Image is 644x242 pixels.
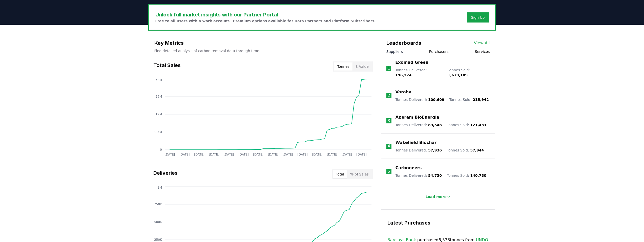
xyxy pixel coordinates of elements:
span: 100,609 [428,98,444,102]
p: Load more [425,194,447,199]
tspan: [DATE] [312,153,322,156]
p: 1 [387,65,390,72]
tspan: [DATE] [282,153,293,156]
tspan: 0 [160,148,162,151]
a: Exomad Green [395,59,428,65]
p: Tonnes Sold : [447,122,486,127]
tspan: 9.5M [154,130,162,134]
p: Tonnes Sold : [448,68,490,78]
p: Tonnes Delivered : [396,97,444,102]
p: Tonnes Delivered : [396,122,442,127]
tspan: 1M [157,186,162,189]
span: 215,942 [473,98,489,102]
p: 3 [388,118,390,124]
p: 2 [388,93,390,99]
span: 57,944 [470,148,484,152]
tspan: [DATE] [223,153,234,156]
h3: Leaderboards [386,39,421,47]
tspan: [DATE] [209,153,219,156]
a: Wakefield Biochar [396,140,437,146]
p: Tonnes Delivered : [396,173,442,178]
p: Tonnes Delivered : [395,68,443,78]
a: Aperam BioEnergia [396,114,439,120]
button: Services [475,49,490,54]
tspan: [DATE] [253,153,263,156]
p: Tonnes Sold : [449,97,489,102]
span: 57,936 [428,148,442,152]
a: Carboneers [396,165,422,171]
tspan: [DATE] [342,153,352,156]
h3: Key Metrics [154,39,372,47]
span: 89,548 [428,123,442,127]
p: Tonnes Sold : [447,173,486,178]
span: 54,730 [428,173,442,178]
tspan: [DATE] [238,153,249,156]
h3: Unlock full market insights with our Partner Portal [155,11,376,18]
button: Tonnes [334,62,352,71]
p: 5 [388,168,390,174]
a: Varaha [396,89,411,95]
tspan: [DATE] [327,153,337,156]
p: Tonnes Sold : [447,148,484,153]
h3: Deliveries [153,169,178,179]
button: % of Sales [347,170,372,178]
button: Load more [421,192,455,202]
tspan: [DATE] [356,153,367,156]
span: 140,780 [470,173,486,178]
button: Suppliers [386,49,403,54]
span: 196,274 [395,73,411,77]
p: Free to all users with a work account. Premium options available for Data Partners and Platform S... [155,18,376,24]
button: Purchasers [429,49,449,54]
tspan: [DATE] [268,153,278,156]
tspan: 500K [154,220,162,224]
h3: Total Sales [153,61,181,72]
p: 4 [388,143,390,149]
tspan: [DATE] [179,153,190,156]
tspan: [DATE] [297,153,308,156]
span: 1,679,189 [448,73,468,77]
tspan: [DATE] [194,153,204,156]
tspan: 750K [154,203,162,206]
button: Sign Up [467,12,489,23]
tspan: 19M [155,113,162,116]
p: Tonnes Delivered : [396,148,442,153]
a: Sign Up [471,15,485,20]
button: Total [333,170,347,178]
tspan: 29M [155,95,162,98]
p: Find detailed analysis of carbon removal data through time. [154,48,372,53]
a: View All [474,40,490,46]
tspan: [DATE] [164,153,175,156]
tspan: 250K [154,238,162,241]
tspan: 38M [155,78,162,82]
span: 121,433 [470,123,486,127]
h3: Latest Purchases [387,219,489,227]
button: $ Value [352,62,372,71]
